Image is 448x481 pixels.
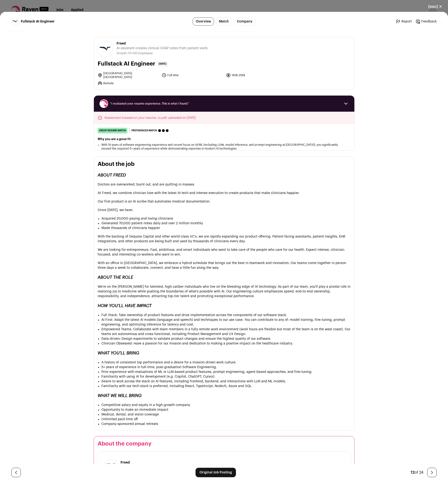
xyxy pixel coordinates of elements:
p: We are looking for entrepreneurs. Fast, ambitious, and smart individuals who want to take care of... [98,247,351,257]
img: 2292c1452de78795ab301bdf271c1c032c0809a24f67b0f72102a4851037ddbd.png [106,459,117,470]
li: Company-sponsored annual retreats [101,422,351,426]
span: 51-100 Employees [129,52,153,55]
li: AI First: Adapt the latest AI models (language and speech) and techniques to our use case. You ca... [101,318,351,327]
a: Made thousands of clinicians happier [101,226,160,230]
h2: About the job [98,160,351,168]
li: Familiarity with our tech stack is preferred, including React, TypeScript, NodeJS, Azure and SQL. [101,384,351,388]
span: Preferences match [131,128,157,133]
a: Overview [193,18,214,26]
span: “I evaluated your resume experience. This is what I found.” [110,102,338,106]
a: Match [216,18,232,26]
li: Competitive salary and equity in a high-growth company [101,403,351,407]
li: 5+ years of experience in full-time, post-graduation Software Engineering. [101,365,351,370]
li: Acquired 20,000 paying and loving clinicians [101,216,351,221]
li: Remote [98,81,159,86]
li: Unlimited paid time off [101,417,351,422]
li: Medical, dental, and vision coverage [101,412,351,417]
img: 2292c1452de78795ab301bdf271c1c032c0809a24f67b0f72102a4851037ddbd.png [98,41,113,56]
li: Full time [162,71,223,79]
h2: About the company [98,440,351,448]
p: At Freed, we combine clinician love with the latest AI tech and intense execution to create produ... [98,191,351,195]
li: Prior experience with evaluations of ML or LLM-based product features, prompt engineering, agent-... [101,370,351,374]
h1: Fullstack AI Engineer [98,60,155,68]
li: [GEOGRAPHIC_DATA], [GEOGRAPHIC_DATA] [98,71,159,79]
a: Report [396,19,412,24]
li: Full Stack: Take ownership of product features and drive implementation across the components of ... [101,313,351,318]
p: With an office in [GEOGRAPHIC_DATA], we embrace a hybrid schedule that brings out the best in tea... [98,261,351,270]
span: Fullstack AI Engineer [21,19,55,24]
li: Empowered Teams: Collaborate with team members in a fully remote work environment (work hours are... [101,327,351,336]
li: A history of consistent top performance and a desire for a mission-driven work culture. [101,360,351,365]
h2: Why you are a great fit [98,137,351,141]
img: 2292c1452de78795ab301bdf271c1c032c0809a24f67b0f72102a4851037ddbd.png [12,18,19,25]
button: Close modal [422,1,448,12]
span: [DATE] [157,61,168,67]
div: of 24 [411,470,423,475]
em: ABOUT THE ROLE [98,275,133,279]
li: Growth [117,52,127,55]
div: Assessment is based on your resume, cv.pdf, uploaded on [DATE] [94,112,354,124]
li: Familiarity with using AI for development (e.g. Copilot, ChatGPT, Cursor). [101,374,351,379]
a: Company [234,18,256,26]
p: We're on the [PERSON_NAME] for talented, high-caliber individuals who live on the bleeding edge o... [98,284,351,299]
li: 160k-265k [226,71,287,79]
a: Original Job Posting [196,468,236,477]
p: Our first product is an AI scribe that automates medical documentation. [98,199,351,204]
li: Opportunity to make an immediate impact [101,407,351,412]
li: With 16 years of software engineering experience and recent focus on AI/ML (including LLMs, model... [101,143,347,150]
li: Desire to work across the stack on AI features, including frontend, backend, and interactions wit... [101,379,351,384]
span: Freed [117,41,209,46]
p: Since [DATE], we have: [98,208,351,212]
em: WHAT YOU’LL BRING [98,351,139,355]
li: Generated 70,000 patient notes daily and over 2 million monthly [101,221,351,226]
p: With the backing of Sequoia Capital and other world-class VC’s, we are rapidly expanding our prod... [98,234,351,244]
a: Feedback [416,19,437,24]
em: ABOUT FREED [98,173,126,177]
span: 12 [411,471,414,474]
span: AI assistant creates clinical SOAP notes from patient visits. [117,46,209,51]
p: Doctors are overworked, burnt out, and are quitting in masses. [98,182,351,187]
li: Data-driven: Design experiments to validate product changes and ensure the highest quality of our... [101,336,351,341]
li: Clinician Obsessed: Have a passion for our mission and dedication to making a positive impact on ... [101,341,351,346]
em: HOW YOU’LL HAVE IMPACT [98,304,152,308]
li: / [127,52,153,55]
em: WHAT WE WILL BRING [98,393,142,398]
h1: Freed [121,460,130,465]
div: great resume match [98,128,127,133]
